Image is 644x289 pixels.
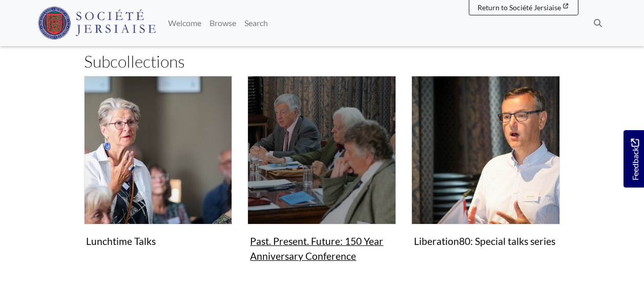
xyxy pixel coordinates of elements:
img: Past. Present. Future: 150 Year Anniversary Conference [247,76,396,224]
img: Société Jersiaise [38,7,156,39]
a: Search [240,13,272,33]
a: Société Jersiaise logo [38,4,156,42]
a: Liberation80: Special talks series Liberation80: Special talks series [411,76,560,252]
div: Subcollection [240,76,404,282]
span: Return to Société Jersiaise [477,3,561,12]
a: Past. Present. Future: 150 Year Anniversary Conference Past. Present. Future: 150 Year Anniversar... [247,76,396,266]
h2: Subcollections [84,52,560,71]
div: Subcollection [404,76,568,282]
div: Subcollection [76,76,240,282]
span: Feedback [629,138,641,180]
a: Would you like to provide feedback? [624,130,644,188]
a: Lunchtime Talks Lunchtime Talks [84,76,233,252]
img: Liberation80: Special talks series [411,76,560,224]
a: Welcome [164,13,205,33]
a: Browse [205,13,240,33]
img: Lunchtime Talks [84,76,233,224]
